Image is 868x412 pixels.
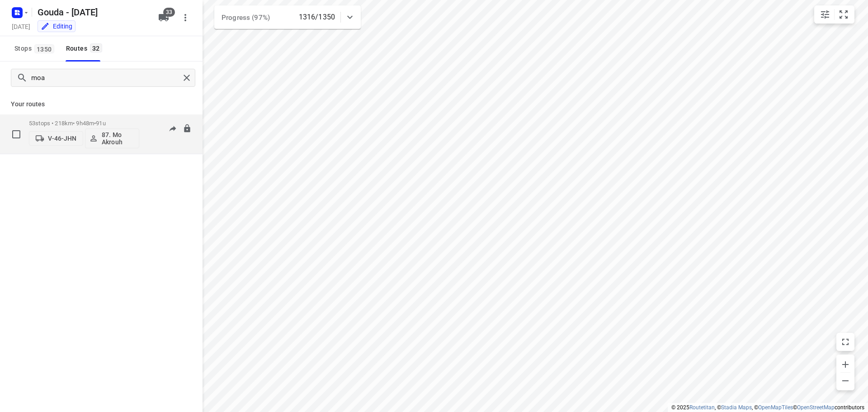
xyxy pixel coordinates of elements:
button: V-46-JHN [29,131,83,146]
li: © 2025 , © , © © contributors [671,404,864,411]
a: Routetitan [689,404,715,411]
input: Search routes [31,71,180,85]
span: Select [7,125,25,143]
div: Progress (97%)1316/1350 [214,5,361,29]
span: 91u [96,120,105,127]
p: 1316/1350 [299,12,335,23]
p: V-46-JHN [48,135,76,142]
button: Fit zoom [835,5,853,24]
button: 33 [155,9,173,27]
p: Your routes [11,99,192,109]
span: Progress (97%) [222,14,270,22]
h5: [DATE] [8,21,34,32]
a: OpenMapTiles [758,404,793,411]
a: OpenStreetMap [797,404,835,411]
h5: Gouda - [DATE] [34,5,151,19]
button: Lock route [183,124,192,134]
p: 53 stops • 218km • 9h48m [29,120,139,127]
a: Stadia Maps [721,404,752,411]
button: Map settings [816,5,834,24]
div: Routes [66,43,105,54]
span: Stops [14,43,57,54]
span: 32 [90,43,102,52]
p: 87. Mo Akrouh [102,131,135,146]
div: Editing [41,22,72,31]
span: 1350 [34,44,54,53]
span: • [94,120,96,127]
button: 87. Mo Akrouh [85,128,139,148]
span: 33 [163,8,175,17]
div: small contained button group [814,5,854,24]
button: Send to driver [164,120,182,138]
